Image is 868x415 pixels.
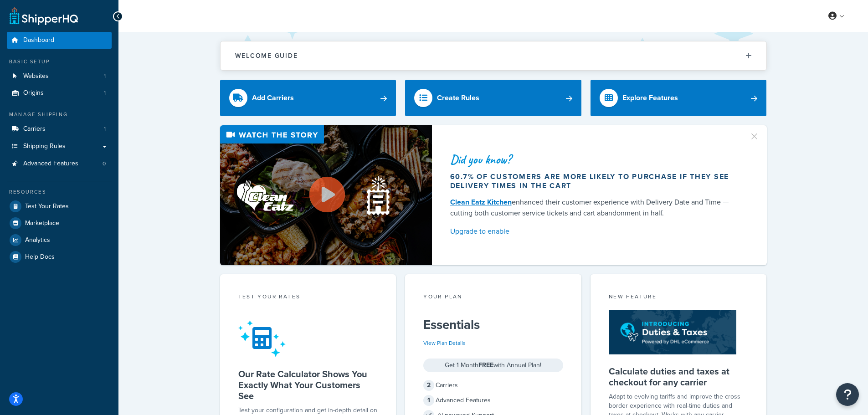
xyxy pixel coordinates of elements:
[238,292,378,303] div: Test your rates
[7,121,112,138] a: Carriers1
[104,125,106,133] span: 1
[609,292,749,303] div: New Feature
[609,366,749,388] h5: Calculate duties and taxes at checkout for any carrier
[7,232,112,248] a: Analytics
[23,36,54,44] span: Dashboard
[450,172,738,190] div: 60.7% of customers are more likely to purchase if they see delivery times in the cart
[7,58,112,66] div: Basic Setup
[622,92,678,104] div: Explore Features
[7,198,112,215] a: Test Your Rates
[836,383,859,406] button: Open Resource Center
[220,80,396,116] a: Add Carriers
[235,52,298,59] h2: Welcome Guide
[7,155,112,172] a: Advanced Features0
[423,292,563,303] div: Your Plan
[103,160,106,168] span: 0
[478,360,493,370] strong: FREE
[221,41,766,70] button: Welcome Guide
[591,80,767,116] a: Explore Features
[104,89,106,97] span: 1
[7,111,112,118] div: Manage Shipping
[7,188,112,196] div: Resources
[7,155,112,172] li: Advanced Features
[23,89,44,97] span: Origins
[423,339,466,347] a: View Plan Details
[25,253,55,261] span: Help Docs
[7,249,112,265] a: Help Docs
[25,236,50,244] span: Analytics
[7,85,112,102] a: Origins1
[423,359,563,372] div: Get 1 Month with Annual Plan!
[437,92,479,104] div: Create Rules
[252,92,294,104] div: Add Carriers
[23,125,46,133] span: Carriers
[7,121,112,138] li: Carriers
[450,197,738,219] div: enhanced their customer experience with Delivery Date and Time — cutting both customer service ti...
[450,225,738,238] a: Upgrade to enable
[25,203,69,210] span: Test Your Rates
[7,68,112,85] a: Websites1
[7,85,112,102] li: Origins
[23,143,66,150] span: Shipping Rules
[7,138,112,155] a: Shipping Rules
[7,32,112,49] a: Dashboard
[23,160,78,168] span: Advanced Features
[405,80,581,116] a: Create Rules
[25,220,59,227] span: Marketplace
[23,72,49,80] span: Websites
[423,395,434,406] span: 1
[238,369,378,401] h5: Our Rate Calculator Shows You Exactly What Your Customers See
[450,197,512,207] a: Clean Eatz Kitchen
[423,379,563,392] div: Carriers
[7,68,112,85] li: Websites
[7,215,112,231] a: Marketplace
[450,153,738,166] div: Did you know?
[423,318,563,332] h5: Essentials
[423,394,563,407] div: Advanced Features
[423,380,434,391] span: 2
[220,125,432,265] img: Video thumbnail
[104,72,106,80] span: 1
